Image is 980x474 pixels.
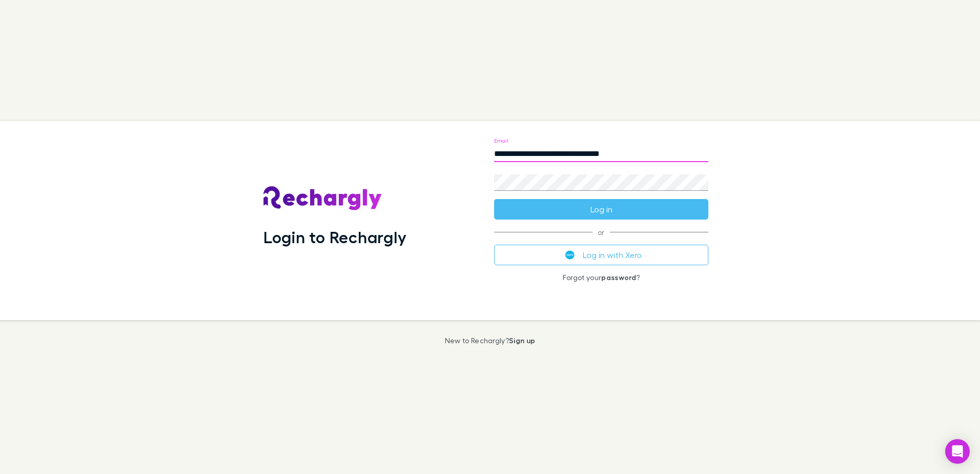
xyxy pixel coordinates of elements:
[445,337,536,345] p: New to Rechargly?
[601,273,636,282] a: password
[494,137,508,145] label: Email
[263,186,382,211] img: Rechargly's Logo
[263,227,406,247] h1: Login to Rechargly
[494,199,708,220] button: Log in
[494,273,708,282] p: Forgot your ?
[509,336,535,345] a: Sign up
[945,439,970,464] div: Open Intercom Messenger
[565,250,575,260] img: Xero's logo
[494,245,708,265] button: Log in with Xero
